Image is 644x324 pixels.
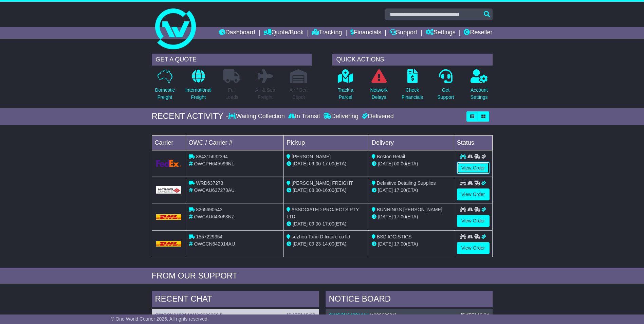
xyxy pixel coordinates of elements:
a: Settings [426,27,456,39]
img: GetCarrierServiceLogo [156,186,182,194]
span: [DATE] [293,221,308,227]
span: [DATE] [293,241,308,247]
span: [DATE] [293,161,308,166]
a: OWCCN642914AU [155,312,196,318]
td: Delivery [369,135,454,150]
a: OWCCN642914AU [329,312,370,318]
a: Support [390,27,417,39]
span: s00063694 [371,312,395,318]
p: International Freight [185,87,211,101]
span: 8265690543 [196,207,222,212]
span: 884315632394 [196,154,227,159]
span: Boston Retail [377,154,405,159]
span: [DATE] [378,241,393,247]
div: ( ) [329,312,489,318]
a: Tracking [312,27,342,39]
div: - (ETA) [287,240,366,248]
div: (ETA) [372,160,451,167]
span: 14:00 [323,241,334,247]
a: View Order [457,242,490,254]
span: OWCAU643063NZ [194,214,234,219]
p: Network Delays [370,87,387,101]
span: 17:00 [394,241,406,247]
span: 17:00 [323,161,334,166]
span: © One World Courier 2025. All rights reserved. [111,316,209,322]
p: Get Support [437,87,454,101]
span: 09:00 [309,161,321,166]
div: (ETA) [372,240,451,248]
p: Air & Sea Freight [255,87,275,101]
p: Account Settings [471,87,488,101]
span: 16:00 [323,187,334,193]
a: InternationalFreight [185,69,212,105]
a: DomesticFreight [154,69,175,105]
div: - (ETA) [287,187,366,194]
a: AccountSettings [470,69,488,105]
div: GET A QUOTE [152,54,312,66]
p: Full Loads [223,87,240,101]
span: 17:00 [394,187,406,193]
div: ( ) [155,312,315,318]
a: Quote/Book [263,27,303,39]
span: 09:23 [309,241,321,247]
span: s00063694 [198,312,221,318]
td: Carrier [152,135,186,150]
div: Delivering [322,113,360,120]
a: Dashboard [219,27,255,39]
span: 00:00 [394,161,406,166]
a: View Order [457,162,490,174]
p: Air / Sea Depot [290,87,308,101]
div: RECENT ACTIVITY - [152,111,228,121]
div: - (ETA) [287,220,366,228]
td: Status [454,135,492,150]
span: ASSOCIATED PROJECTS PTY LTD [287,207,359,219]
span: 1557229354 [196,234,222,239]
a: Financials [350,27,381,39]
span: [DATE] [378,214,393,219]
img: DHL.png [156,214,182,220]
p: Domestic Freight [155,87,174,101]
span: BSD lOGISTICS [377,234,412,239]
div: Waiting Collection [228,113,286,120]
p: Check Financials [402,87,423,101]
p: Track a Parcel [338,87,353,101]
span: 17:00 [323,221,334,227]
img: DHL.png [156,241,182,247]
span: OWCAU637273AU [194,187,235,193]
a: Track aParcel [337,69,354,105]
a: CheckFinancials [401,69,423,105]
span: [PERSON_NAME] [292,154,331,159]
div: RECENT CHAT [152,291,319,309]
a: View Order [457,215,490,227]
div: Delivered [360,113,394,120]
a: NetworkDelays [370,69,388,105]
div: (ETA) [372,213,451,220]
span: 08:00 [309,187,321,193]
img: GetCarrierServiceLogo [156,160,182,167]
div: [DATE] 15:38 [287,312,315,318]
div: NOTICE BOARD [326,291,493,309]
div: - (ETA) [287,160,366,167]
a: Reseller [464,27,492,39]
span: BUNNINGS [PERSON_NAME] [377,207,442,212]
div: FROM OUR SUPPORT [152,271,493,281]
span: 09:00 [309,221,321,227]
span: [PERSON_NAME] FREIGHT [292,180,353,186]
span: suzhou Tand D fixture co ltd [292,234,350,239]
td: Pickup [284,135,369,150]
a: GetSupport [437,69,454,105]
div: [DATE] 12:34 [461,312,489,318]
div: In Transit [287,113,322,120]
span: OWCCN642914AU [194,241,235,247]
span: [DATE] [293,187,308,193]
span: WRD637273 [196,180,223,186]
a: View Order [457,188,490,200]
span: Definitive Detailing Supplies [377,180,436,186]
span: 17:00 [394,214,406,219]
div: QUICK ACTIONS [332,54,493,66]
td: OWC / Carrier # [186,135,284,150]
span: [DATE] [378,187,393,193]
span: [DATE] [378,161,393,166]
div: (ETA) [372,187,451,194]
span: OWCPH645996NL [194,161,234,166]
